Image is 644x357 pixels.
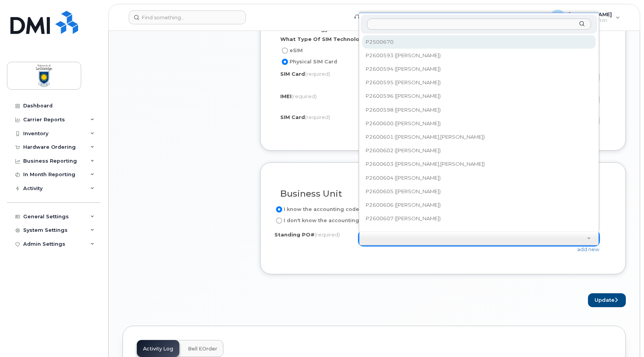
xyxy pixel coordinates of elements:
div: P2600603 ([PERSON_NAME],[PERSON_NAME]) [363,158,595,170]
div: P2600594 ([PERSON_NAME]) [363,63,595,75]
div: P2600606 ([PERSON_NAME]) [363,199,595,211]
div: P2500670 [363,36,595,48]
div: P2600602 ([PERSON_NAME]) [363,144,595,156]
div: P2600604 ([PERSON_NAME]) [363,172,595,184]
div: P2600600 ([PERSON_NAME]) [363,117,595,129]
div: P2600601 ([PERSON_NAME],[PERSON_NAME]) [363,131,595,143]
div: P2600593 ([PERSON_NAME]) [363,49,595,61]
div: P2600608 ([PERSON_NAME]) [363,226,595,238]
div: P2600595 ([PERSON_NAME]) [363,76,595,88]
div: P2600607 ([PERSON_NAME]) [363,212,595,224]
div: P2600596 ([PERSON_NAME]) [363,90,595,102]
div: P2600605 ([PERSON_NAME]) [363,185,595,197]
div: P2600598 ([PERSON_NAME]) [363,104,595,116]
